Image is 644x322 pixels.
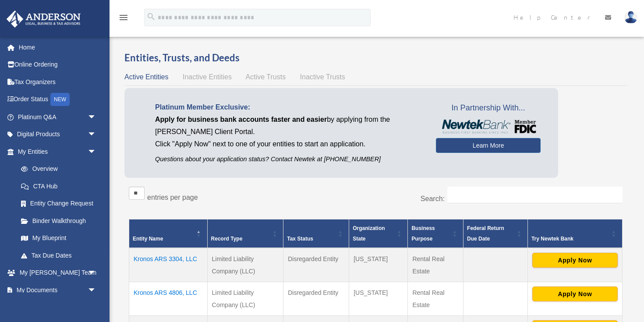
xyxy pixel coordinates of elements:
span: Business Purpose [411,225,435,242]
td: [US_STATE] [349,248,408,282]
a: Binder Walkthrough [12,212,105,230]
img: User Pic [624,11,637,24]
p: Platinum Member Exclusive: [155,101,423,113]
span: arrow_drop_down [88,108,105,126]
a: Overview [12,160,101,178]
span: Inactive Entities [183,73,232,81]
th: Federal Return Due Date: Activate to sort [464,219,528,248]
img: Anderson Advisors Platinum Portal [4,11,83,28]
th: Entity Name: Activate to invert sorting [129,219,208,248]
span: Apply for business bank accounts faster and easier [155,116,327,123]
a: My [PERSON_NAME] Teamarrow_drop_down [6,264,110,282]
span: Record Type [211,236,243,242]
button: Apply Now [532,287,618,301]
div: NEW [50,93,70,106]
div: Try Newtek Bank [531,234,609,244]
td: Disregarded Entity [283,248,349,282]
a: My Blueprint [12,230,105,247]
p: Click "Apply Now" next to one of your entities to start an application. [155,138,423,150]
label: Search: [421,195,445,202]
a: Entity Change Request [12,195,105,212]
a: Digital Productsarrow_drop_down [6,126,110,143]
button: Apply Now [532,253,618,268]
td: [US_STATE] [349,282,408,315]
a: Online Ordering [6,56,110,74]
a: Tax Due Dates [12,247,105,264]
td: Kronos ARS 4806, LLC [129,282,208,315]
td: Rental Real Estate [408,248,464,282]
span: arrow_drop_down [88,126,105,144]
th: Organization State: Activate to sort [349,219,408,248]
td: Rental Real Estate [408,282,464,315]
a: Learn More [436,138,541,153]
th: Business Purpose: Activate to sort [408,219,464,248]
i: search [146,12,156,21]
a: Order StatusNEW [6,91,110,109]
td: Limited Liability Company (LLC) [207,282,283,315]
td: Kronos ARS 3304, LLC [129,248,208,282]
i: menu [118,12,129,23]
span: Inactive Trusts [300,73,345,81]
img: NewtekBankLogoSM.png [440,120,536,134]
p: Questions about your application status? Contact Newtek at [PHONE_NUMBER] [155,154,423,165]
span: In Partnership With... [436,101,541,115]
span: Organization State [353,225,385,242]
span: Federal Return Due Date [467,225,504,242]
th: Try Newtek Bank : Activate to sort [527,219,622,248]
span: arrow_drop_down [88,264,105,282]
a: menu [118,15,129,23]
a: Platinum Q&Aarrow_drop_down [6,108,110,126]
a: CTA Hub [12,177,105,195]
h3: Entities, Trusts, and Deeds [124,51,627,65]
th: Tax Status: Activate to sort [283,219,349,248]
label: entries per page [147,194,198,201]
a: Tax Organizers [6,73,110,91]
a: My Documentsarrow_drop_down [6,281,110,299]
a: Home [6,39,110,56]
span: Entity Name [133,236,163,242]
span: arrow_drop_down [88,281,105,299]
a: My Entitiesarrow_drop_down [6,143,105,160]
span: Active Entities [124,73,168,81]
td: Limited Liability Company (LLC) [207,248,283,282]
span: Active Trusts [246,73,286,81]
th: Record Type: Activate to sort [207,219,283,248]
span: arrow_drop_down [88,143,105,161]
td: Disregarded Entity [283,282,349,315]
p: by applying from the [PERSON_NAME] Client Portal. [155,113,423,138]
span: Tax Status [287,236,313,242]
